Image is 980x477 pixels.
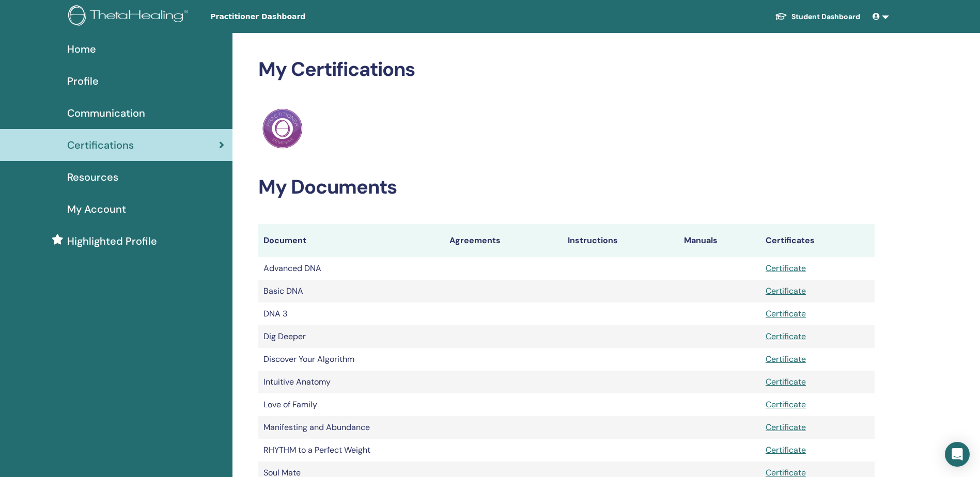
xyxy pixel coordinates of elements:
[766,422,806,433] a: Certificate
[775,12,787,21] img: graduation-cap-white.svg
[258,58,875,82] h2: My Certifications
[67,201,126,217] span: My Account
[67,233,157,249] span: Highlighted Profile
[766,376,806,387] a: Certificate
[258,325,444,348] td: Dig Deeper
[258,439,444,462] td: RHYTHM to a Perfect Weight
[67,73,99,89] span: Profile
[67,169,118,185] span: Resources
[67,105,145,121] span: Communication
[258,348,444,371] td: Discover Your Algorithm
[766,444,806,455] a: Certificate
[258,416,444,439] td: Manifesting and Abundance
[563,224,679,257] th: Instructions
[945,442,970,467] div: Open Intercom Messenger
[258,393,444,416] td: Love of Family
[67,41,96,57] span: Home
[258,371,444,393] td: Intuitive Anatomy
[68,5,192,28] img: logo.png
[766,331,806,342] a: Certificate
[766,263,806,274] a: Certificate
[210,11,365,22] span: Practitioner Dashboard
[767,7,868,26] a: Student Dashboard
[679,224,760,257] th: Manuals
[67,137,134,153] span: Certifications
[760,224,875,257] th: Certificates
[258,257,444,280] td: Advanced DNA
[262,108,303,149] img: Practitioner
[258,280,444,303] td: Basic DNA
[258,176,875,199] h2: My Documents
[258,224,444,257] th: Document
[444,224,563,257] th: Agreements
[766,285,806,296] a: Certificate
[766,399,806,410] a: Certificate
[258,303,444,325] td: DNA 3
[766,308,806,319] a: Certificate
[766,354,806,364] a: Certificate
